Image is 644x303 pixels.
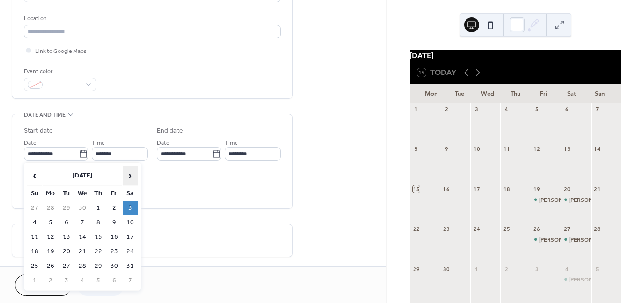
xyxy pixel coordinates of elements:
td: 14 [75,230,90,244]
td: 1 [91,201,106,215]
div: End date [157,126,183,136]
div: Sun [585,84,614,103]
span: Link to Google Maps [35,46,87,56]
div: 24 [473,226,480,233]
div: 20 [563,185,570,192]
div: DAVE BYERS [531,196,561,204]
div: 9 [443,146,450,153]
td: 29 [59,201,74,215]
div: Start date [24,126,53,136]
td: 1 [27,274,42,288]
th: Th [91,187,106,200]
th: Sa [123,187,138,200]
td: 20 [59,245,74,259]
td: 27 [59,259,74,273]
div: 15 [413,185,420,192]
div: 3 [533,266,540,273]
span: ‹ [28,166,42,185]
td: 8 [91,216,106,229]
th: Tu [59,187,74,200]
span: Time [92,138,105,148]
td: 19 [43,245,58,259]
div: 2 [443,106,450,113]
div: 8 [413,146,420,153]
td: 3 [123,201,138,215]
td: 15 [91,230,106,244]
span: Date and time [24,110,66,120]
div: [PERSON_NAME] [539,196,585,204]
div: 6 [563,106,570,113]
span: Date [24,138,37,148]
td: 17 [123,230,138,244]
div: 11 [503,146,510,153]
td: 5 [91,274,106,288]
td: 6 [59,216,74,229]
td: 2 [107,201,122,215]
div: Sat [557,84,585,103]
td: 7 [123,274,138,288]
div: 25 [503,226,510,233]
div: 5 [594,266,601,273]
td: 12 [43,230,58,244]
div: 30 [443,266,450,273]
div: 1 [413,106,420,113]
div: 16 [443,185,450,192]
td: 23 [107,245,122,259]
div: 5 [533,106,540,113]
div: 29 [413,266,420,273]
div: 21 [594,185,601,192]
td: 29 [91,259,106,273]
div: Wed [474,84,502,103]
div: 10 [473,146,480,153]
td: 6 [107,274,122,288]
div: Thu [502,84,530,103]
div: Tue [445,84,474,103]
div: Mon [417,84,445,103]
div: 22 [413,226,420,233]
td: 22 [91,245,106,259]
td: 16 [107,230,122,244]
th: Su [27,187,42,200]
span: Date [157,138,170,148]
th: Fr [107,187,122,200]
div: Event color [24,67,94,76]
td: 31 [123,259,138,273]
div: 28 [594,226,601,233]
div: 13 [563,146,570,153]
td: 27 [27,201,42,215]
div: [PERSON_NAME] [569,236,615,244]
div: 23 [443,226,450,233]
div: JEREMY HEAVENER [561,196,591,204]
div: 14 [594,146,601,153]
td: 10 [123,216,138,229]
th: We [75,187,90,200]
div: 19 [533,185,540,192]
th: Mo [43,187,58,200]
div: 27 [563,226,570,233]
td: 30 [75,201,90,215]
td: 18 [27,245,42,259]
td: 28 [75,259,90,273]
div: [PERSON_NAME] [569,196,615,204]
div: 18 [503,185,510,192]
td: 13 [59,230,74,244]
th: [DATE] [43,166,122,186]
div: [PERSON_NAME] [539,236,585,244]
div: 17 [473,185,480,192]
td: 7 [75,216,90,229]
div: 4 [563,266,570,273]
div: 7 [594,106,601,113]
a: Cancel [15,274,73,296]
td: 2 [43,274,58,288]
td: 11 [27,230,42,244]
div: ANDY TIMKO [531,236,561,244]
div: Fri [529,84,557,103]
div: [PERSON_NAME] [569,275,615,283]
div: BOBBY THOMPSON [561,236,591,244]
td: 4 [27,216,42,229]
div: [DATE] [410,50,621,61]
td: 4 [75,274,90,288]
td: 9 [107,216,122,229]
div: Location [24,14,279,23]
td: 3 [59,274,74,288]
